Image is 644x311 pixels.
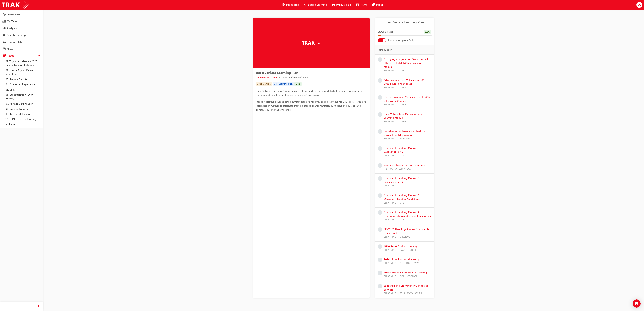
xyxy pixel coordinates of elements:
[2,1,29,9] img: Trak
[384,58,429,68] a: Certifying a Toyota Pre-Owned Vehicle (TCPO) in TUNE DMS e-Learning Module
[256,90,363,97] span: Used Vehicle Learning Plan is designed to provide a framework to help guide your own and training...
[378,227,382,232] span: learningRecordVerb_NONE-icon
[384,177,421,184] a: Complaint Handling Module 2 - Guidelines Part 2
[378,210,382,215] span: learningRecordVerb_NONE-icon
[407,167,412,171] span: CCC
[1,53,42,59] button: Pages
[372,3,375,7] span: pages-icon
[384,79,426,85] a: Advertising a Used Vehicle via TUNE DMS e-Learning Module
[633,299,641,308] div: Open Intercom Messenger
[378,193,382,198] span: learningRecordVerb_NONE-icon
[378,176,382,181] span: learningRecordVerb_NONE-icon
[378,112,382,117] span: learningRecordVerb_NONE-icon
[273,82,294,86] div: UV_Learning Plan
[388,39,414,42] span: Show Incomplete Only
[384,228,429,235] a: SPK11101 Handling Serious Complaints (eLearning)
[4,106,42,112] a: 08. Service Training
[638,3,641,7] span: BC
[282,3,285,7] span: guage-icon
[384,154,396,158] span: ELEARNING
[384,167,403,171] span: INSTRUCTOR LED
[302,1,330,8] a: search-iconSearch Learning
[378,244,382,249] span: learningRecordVerb_NONE-icon
[424,30,431,34] div: 1 / 16
[378,30,393,34] span: 6 % Completed
[7,33,26,37] div: Search Learning
[1,25,42,31] a: Analytics
[400,154,404,158] span: CH1
[336,3,351,7] span: Product Hub
[3,48,6,51] span: news-icon
[38,54,40,58] span: up-icon
[384,163,425,166] a: Confident Customer Conversations
[384,137,396,141] span: ELEARNING
[308,3,327,7] span: Search Learning
[384,86,396,90] span: ELEARNING
[384,120,396,124] span: ELEARNING
[384,194,421,201] a: Complaint Handling Module 3 - Objection Handling Guidelines
[384,271,427,274] a: 2024 Corolla Hatch Product Training
[7,47,13,51] div: News
[384,245,417,248] a: 2024 RAV4 Product Training
[384,211,431,218] a: Complaint Handling Module 4 - Communication and Support Resources
[378,163,382,168] span: learningRecordVerb_NONE-icon
[1,11,42,53] button: DashboardMy TeamAnalyticsSearch LearningProduct HubNews
[4,68,42,77] a: 02. New - Toyota Dealer Induction
[3,13,6,16] span: guage-icon
[636,2,642,8] button: BC
[378,258,382,262] span: learningRecordVerb_NONE-icon
[4,122,42,127] a: All Pages
[7,13,20,17] div: Dashboard
[400,235,410,239] span: SPK11101
[400,201,404,205] span: CH3
[330,1,354,8] a: car-iconProduct Hub
[4,59,42,68] a: 01. Toyota Academy - 2025 Dealer Training Catalogue
[286,3,299,7] span: Dashboard
[400,218,404,222] span: CH4
[7,54,14,58] div: Pages
[4,92,42,101] a: 06. Electrification (EV & Hybrid)
[4,82,42,87] a: 04. Customer Experience
[376,3,383,7] span: Pages
[384,292,396,295] span: ELEARNING
[354,1,369,8] a: news-iconNews
[384,248,396,252] span: ELEARNING
[384,261,396,265] span: ELEARNING
[37,304,40,308] span: prev-icon
[400,103,406,107] span: UVR3
[384,147,421,153] a: Complaint Handling Module 1 - Guidelines Part 1
[360,3,367,7] span: News
[4,117,42,122] a: 10. TUNE Rev-Up Training
[256,100,367,111] span: Please note: the courses listed in your plan are recommended learning for your role. If you are i...
[384,95,430,102] a: Delivering a Used Vehicle in TUNE DMS e-Learning Module
[256,82,272,86] div: Used Vehicle
[400,292,424,295] span: SP_SUBSCON0823_EL
[400,261,423,265] span: SP_HILUX_FL0124_EL
[400,137,410,141] span: TCPO001
[378,95,382,100] span: learningRecordVerb_NONE-icon
[384,69,396,73] span: ELEARNING
[384,235,396,239] span: ELEARNING
[3,41,6,44] span: car-icon
[400,275,418,279] span: CORH-PROD-EL
[369,1,386,8] a: pages-iconPages
[378,78,382,83] span: learningRecordVerb_NONE-icon
[384,113,424,119] a: Used Vehicle Lead Management e-Learning Module
[384,129,426,136] a: Introduction to Toyota Certified Pre-owned [TCPO] eLearning
[356,3,359,7] span: news-icon
[3,27,6,30] span: chart-icon
[400,184,404,188] span: CH2
[384,103,396,107] span: ELEARNING
[3,54,6,57] span: pages-icon
[1,32,42,38] a: Search Learning
[378,20,432,24] a: Used Vehicle Learning Plan
[378,129,382,134] span: learningRecordVerb_NONE-icon
[1,18,42,25] a: My Team
[400,86,406,90] span: UVR2
[3,20,6,23] span: people-icon
[4,87,42,92] a: 05. Sales
[7,26,17,30] div: Analytics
